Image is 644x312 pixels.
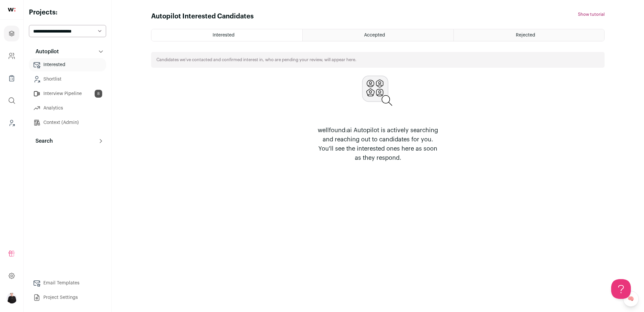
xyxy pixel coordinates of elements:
[32,137,53,145] p: Search
[29,134,106,148] button: Search
[4,48,19,64] a: Company and ATS Settings
[29,291,106,304] a: Project Settings
[95,90,102,98] span: 8
[29,276,106,290] a: Email Templates
[7,293,17,303] img: 9240684-medium_jpg
[29,8,106,17] h2: Projects:
[29,58,106,71] a: Interested
[29,73,106,86] a: Shortlist
[213,33,235,37] span: Interested
[364,33,385,37] span: Accepted
[4,115,19,131] a: Leads (Backoffice)
[29,87,106,100] a: Interview Pipeline8
[7,293,17,303] button: Open dropdown
[4,26,19,41] a: Projects
[623,291,639,307] a: 🧠
[315,126,441,162] p: wellfound:ai Autopilot is actively searching and reaching out to candidates for you. You'll see t...
[29,116,106,129] a: Context (Admin)
[156,57,356,62] p: Candidates we’ve contacted and confirmed interest in, who are pending your review, will appear here.
[29,102,106,115] a: Analytics
[578,12,605,17] button: Show tutorial
[4,70,19,86] a: Company Lists
[516,33,535,37] span: Rejected
[8,8,15,12] img: wellfound-shorthand-0d5821cbd27db2630d0214b213865d53afaa358527fdda9d0ea32b1df1b89c2c.svg
[303,29,453,41] a: Accepted
[454,29,604,41] a: Rejected
[29,45,106,58] button: Autopilot
[32,48,59,56] p: Autopilot
[151,12,254,21] h1: Autopilot Interested Candidates
[611,279,631,299] iframe: Help Scout Beacon - Open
